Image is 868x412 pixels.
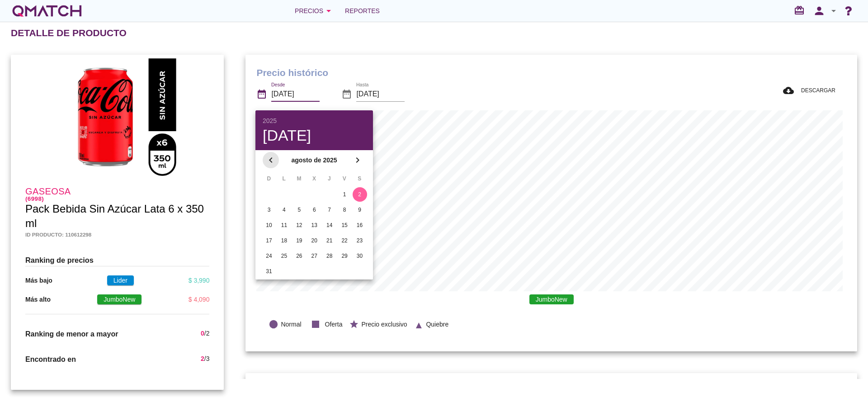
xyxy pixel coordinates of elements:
button: 18 [277,233,291,248]
div: 19 [292,237,307,245]
button: 6 [307,203,321,217]
span: Reportes [345,5,380,16]
button: 21 [322,233,337,248]
span: Ranking de menor a mayor [25,330,118,338]
i: date_range [341,89,352,99]
h3: Ranking de precios [25,255,209,266]
i: arrow_drop_down [828,5,839,16]
button: 19 [292,233,307,248]
div: Precios [295,5,334,16]
div: 22 [337,237,352,245]
button: 14 [322,218,337,232]
button: 1 [337,187,352,202]
button: 11 [277,218,291,232]
div: 21 [322,237,337,245]
i: person [810,5,828,17]
button: 7 [322,203,337,217]
th: L [277,171,291,186]
input: Desde [271,87,320,101]
div: 17 [262,237,276,245]
span: Encontrado en [25,355,76,363]
p: Más alto [25,295,51,304]
span: Quiebre [426,320,448,329]
i: arrow_drop_down [323,5,334,16]
span: Lider [107,275,134,285]
div: 23 [353,237,367,245]
div: [DATE] [263,128,366,143]
button: 8 [337,203,352,217]
div: 6 [307,206,321,214]
div: 14 [322,221,337,229]
div: 2 [353,190,367,199]
div: 29 [337,252,352,260]
button: 30 [353,249,367,263]
div: 16 [353,221,367,229]
button: 28 [322,249,337,263]
button: 25 [277,249,291,263]
div: 20 [307,237,321,245]
a: Reportes [341,2,383,20]
i: ▲ [414,318,424,328]
div: 13 [307,221,321,229]
p: Más bajo [25,276,52,285]
i: cloud_download [783,85,797,96]
span: 0 [201,330,204,337]
i: chevron_right [352,155,363,166]
div: 10 [262,221,276,229]
div: 3 [262,206,276,214]
button: 31 [262,264,276,279]
i: star [349,319,359,329]
div: 1 [337,190,352,199]
button: 3 [262,203,276,217]
span: Oferta [325,320,343,329]
button: 17 [262,233,276,248]
i: chevron_left [265,155,276,166]
span: 2 [206,330,210,337]
input: Hasta [356,87,405,101]
div: / [201,329,209,340]
div: 12 [292,221,307,229]
th: S [353,171,367,186]
h1: Precio histórico [256,66,846,80]
div: 7 [322,206,337,214]
div: 28 [322,252,337,260]
button: 16 [353,218,367,232]
div: 18 [277,237,291,245]
button: 2 [353,187,367,202]
span: Pack Bebida Sin Azúcar Lata 6 x 350 ml [25,203,204,229]
strong: agosto de 2025 [279,156,349,165]
div: 11 [277,221,291,229]
div: 8 [337,206,352,214]
div: $ 3,990 [189,276,210,285]
button: 24 [262,249,276,263]
div: / [201,354,209,365]
th: M [292,171,306,186]
th: D [262,171,276,186]
button: 20 [307,233,321,248]
button: 5 [292,203,307,217]
button: 12 [292,218,307,232]
div: 30 [353,252,367,260]
button: 10 [262,218,276,232]
a: white-qmatch-logo [11,2,83,20]
span: JumboNew [529,294,574,304]
div: 27 [307,252,321,260]
i: lens [269,319,278,329]
div: 31 [262,267,276,275]
i: redeem [794,5,808,16]
button: 15 [337,218,352,232]
th: J [322,171,336,186]
button: 27 [307,249,321,263]
button: 23 [353,233,367,248]
button: Precios [288,2,341,20]
div: 24 [262,252,276,260]
div: 26 [292,252,307,260]
button: 4 [277,203,291,217]
div: 15 [337,221,352,229]
button: 9 [353,203,367,217]
div: 2025 [263,118,366,124]
div: 4 [277,206,291,214]
h4: Gaseosa [25,187,209,202]
th: X [307,171,321,186]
